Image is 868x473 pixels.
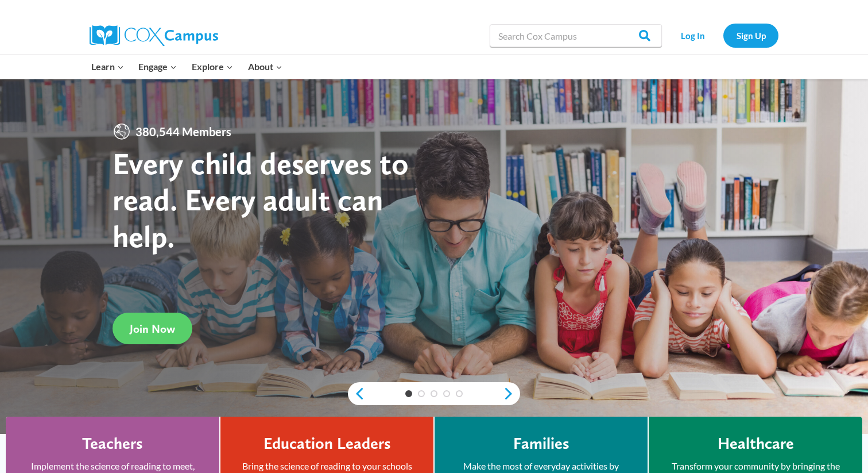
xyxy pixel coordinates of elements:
a: 4 [443,390,450,397]
h4: Healthcare [718,434,794,453]
nav: Primary Navigation [84,55,289,79]
a: Sign Up [723,24,778,47]
a: next [503,387,520,401]
div: content slider buttons [348,382,520,405]
span: 380,544 Members [131,122,236,141]
h4: Teachers [82,434,143,453]
a: 5 [456,390,463,397]
h4: Education Leaders [263,434,391,453]
span: Engage [138,59,177,74]
a: Join Now [113,313,192,344]
span: Join Now [130,322,175,336]
input: Search Cox Campus [490,24,662,47]
a: 2 [418,390,425,397]
a: previous [348,387,365,401]
a: 1 [405,390,412,397]
img: Cox Campus [90,25,218,46]
span: Explore [192,59,233,74]
a: Log In [668,24,718,47]
h4: Families [513,434,569,453]
span: About [248,59,282,74]
a: 3 [431,390,437,397]
nav: Secondary Navigation [668,24,778,47]
strong: Every child deserves to read. Every adult can help. [113,145,409,255]
span: Learn [91,59,124,74]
